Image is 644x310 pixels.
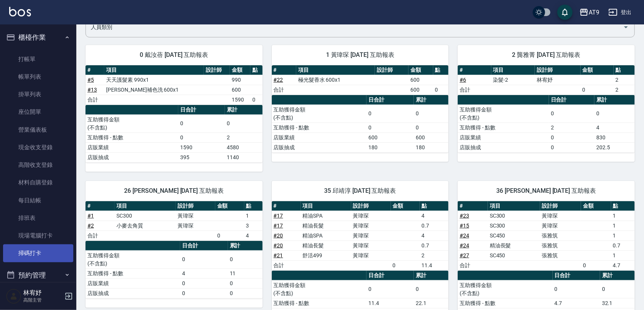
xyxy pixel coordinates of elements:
[178,105,225,115] th: 日合計
[458,65,635,95] table: a dense table
[9,7,31,16] img: Logo
[458,298,552,308] td: 互助獲得 - 點數
[23,289,62,297] h5: 林宥妤
[104,75,204,85] td: 天天護髮素 990x1
[581,260,611,270] td: 0
[86,142,178,152] td: 店販業績
[301,250,351,260] td: 舒活499
[540,250,581,260] td: 張雅筑
[611,260,635,270] td: 4.7
[594,132,635,142] td: 830
[3,265,73,285] button: 預約管理
[351,231,391,241] td: 黃瑋琛
[589,8,599,17] div: AT9
[250,95,262,105] td: 0
[86,95,104,105] td: 合計
[274,213,283,219] a: #17
[553,280,600,298] td: 0
[274,223,283,229] a: #17
[225,132,262,142] td: 2
[86,201,263,241] table: a dense table
[86,65,104,75] th: #
[491,65,535,75] th: 項目
[535,65,580,75] th: 設計師
[540,231,581,241] td: 張雅筑
[225,115,262,132] td: 0
[3,86,73,103] a: 掛單列表
[225,105,262,115] th: 累計
[3,192,73,209] a: 每日結帳
[6,289,21,304] img: Person
[460,213,469,219] a: #23
[611,241,635,250] td: 0.7
[95,187,253,195] span: 26 [PERSON_NAME] [DATE] 互助報表
[458,201,635,271] table: a dense table
[228,241,263,251] th: 累計
[296,65,375,75] th: 項目
[366,298,414,308] td: 11.4
[3,174,73,191] a: 材料自購登錄
[3,227,73,244] a: 現場電腦打卡
[3,50,73,68] a: 打帳單
[215,201,244,211] th: 金額
[178,115,225,132] td: 0
[460,242,469,249] a: #24
[391,201,420,211] th: 金額
[3,244,73,262] a: 掃碼打卡
[272,85,296,95] td: 合計
[89,21,620,34] input: 人員名稱
[272,65,449,95] table: a dense table
[611,201,635,211] th: 點
[86,152,178,162] td: 店販抽成
[414,280,449,298] td: 0
[549,95,595,105] th: 日合計
[594,123,635,132] td: 4
[420,250,449,260] td: 2
[281,51,440,59] span: 1 黃瑋琛 [DATE] 互助報表
[272,105,366,123] td: 互助獲得金額 (不含點)
[351,201,391,211] th: 設計師
[611,221,635,231] td: 1
[594,142,635,152] td: 202.5
[86,65,263,105] table: a dense table
[204,65,230,75] th: 設計師
[272,123,366,132] td: 互助獲得 - 點數
[488,201,540,211] th: 項目
[408,65,433,75] th: 金額
[244,221,263,231] td: 3
[3,156,73,174] a: 高階收支登錄
[605,5,635,19] button: 登出
[272,201,301,211] th: #
[3,68,73,86] a: 帳單列表
[176,211,215,221] td: 黃瑋琛
[460,252,469,258] a: #27
[180,278,228,288] td: 0
[301,241,351,250] td: 精油長髮
[86,231,115,241] td: 合計
[86,278,180,288] td: 店販業績
[272,201,449,271] table: a dense table
[414,142,449,152] td: 180
[351,250,391,260] td: 黃瑋琛
[180,288,228,298] td: 0
[230,95,251,105] td: 1590
[86,105,263,163] table: a dense table
[611,250,635,260] td: 1
[225,142,262,152] td: 4580
[614,85,635,95] td: 2
[366,142,414,152] td: 180
[467,51,626,59] span: 2 龔雅菁 [DATE] 互助報表
[86,241,263,299] table: a dense table
[611,231,635,241] td: 1
[274,232,283,239] a: #20
[87,213,94,219] a: #1
[553,271,600,281] th: 日合計
[600,280,635,298] td: 0
[581,85,614,95] td: 0
[115,211,176,221] td: SC300
[244,211,263,221] td: 1
[272,298,366,308] td: 互助獲得 - 點數
[433,85,449,95] td: 0
[104,65,204,75] th: 項目
[228,288,263,298] td: 0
